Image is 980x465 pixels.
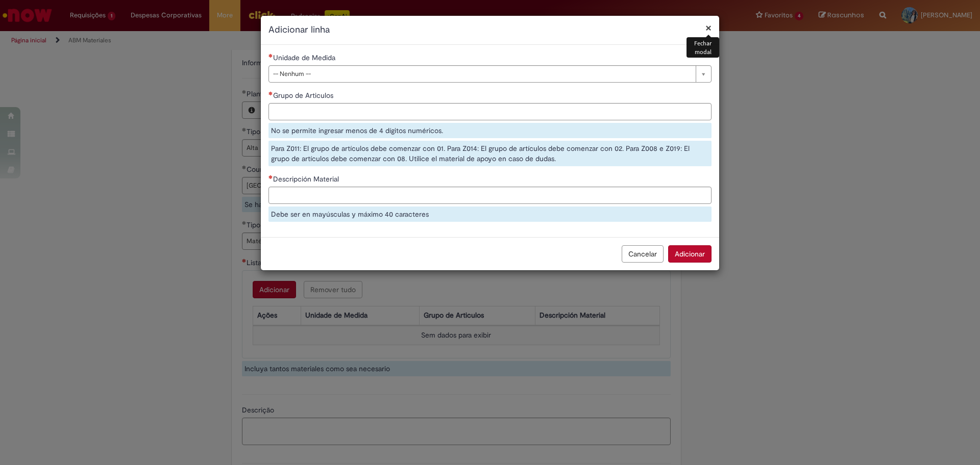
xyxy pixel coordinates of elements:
span: Descripción Material [273,174,341,184]
div: Para Z011: El grupo de artículos debe comenzar con 01. Para Z014: El grupo de artículos debe come... [268,141,712,166]
h2: Adicionar linha [268,23,712,37]
div: No se permite ingresar menos de 4 dígitos numéricos. [268,123,712,138]
span: Necessários [268,175,273,179]
button: Cancelar [622,245,664,263]
span: Necessários [268,91,273,95]
span: Grupo de Articulos [273,91,335,100]
div: Fechar modal [687,37,719,58]
span: Unidade de Medida [273,53,337,62]
span: -- Nenhum -- [273,66,691,82]
div: Debe ser en mayúsculas y máximo 40 caracteres [268,206,712,222]
input: Grupo de Articulos [268,103,712,120]
button: Fechar modal [705,22,712,33]
input: Descripción Material [268,187,712,204]
span: Necessários [268,54,273,58]
button: Adicionar [668,245,712,263]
